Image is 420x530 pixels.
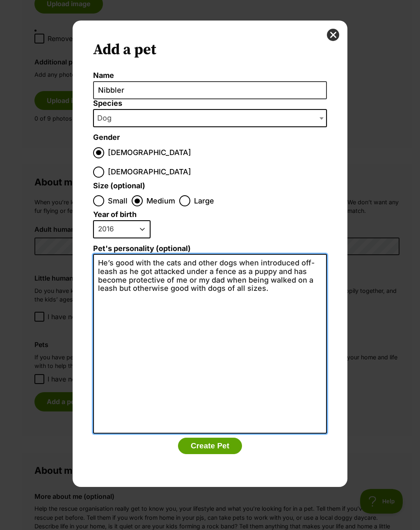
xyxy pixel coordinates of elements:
span: Medium [146,195,175,206]
span: Dog [93,109,327,127]
span: Large [194,195,214,206]
label: Year of birth [93,210,137,219]
label: Gender [93,133,120,142]
button: Create Pet [178,438,242,454]
label: Name [93,71,327,80]
label: Size (optional) [93,182,145,190]
span: Small [108,195,128,206]
span: Dog [94,112,120,124]
label: Pet's personality (optional) [93,244,327,253]
span: [DEMOGRAPHIC_DATA] [108,167,191,178]
button: close [327,29,339,41]
h2: Add a pet [93,41,327,59]
span: [DEMOGRAPHIC_DATA] [108,147,191,158]
label: Species [93,99,327,108]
